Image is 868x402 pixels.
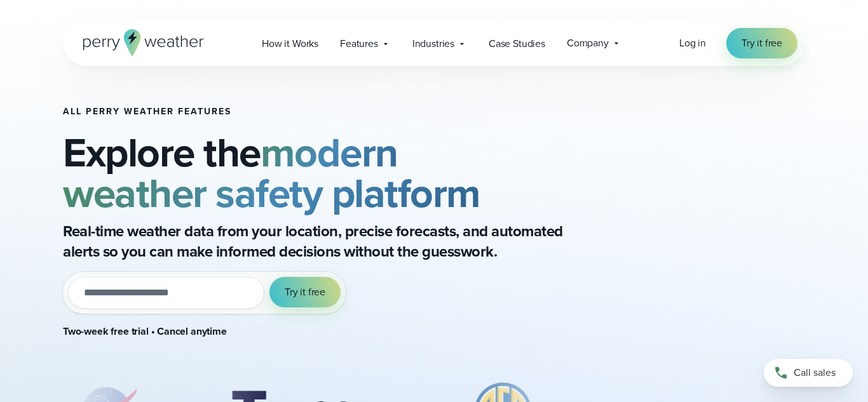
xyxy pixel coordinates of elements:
span: Try it free [742,36,782,51]
strong: Two-week free trial • Cancel anytime [63,324,227,338]
h1: All Perry Weather Features [63,107,614,117]
span: Call sales [794,365,836,380]
a: How it Works [251,30,329,57]
p: Real-time weather data from your location, precise forecasts, and automated alerts so you can mak... [63,221,571,262]
button: Try it free [269,277,341,307]
span: Features [340,36,378,51]
span: How it Works [262,36,318,51]
span: Case Studies [489,36,545,51]
span: Try it free [285,285,325,300]
h2: Explore the [63,132,614,213]
strong: modern weather safety platform [63,123,480,223]
a: Call sales [764,359,853,387]
a: Try it free [726,28,797,58]
span: Company [567,36,609,51]
a: Case Studies [478,30,556,57]
a: Log in [679,36,706,51]
span: Industries [412,36,454,51]
span: Log in [679,36,706,50]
